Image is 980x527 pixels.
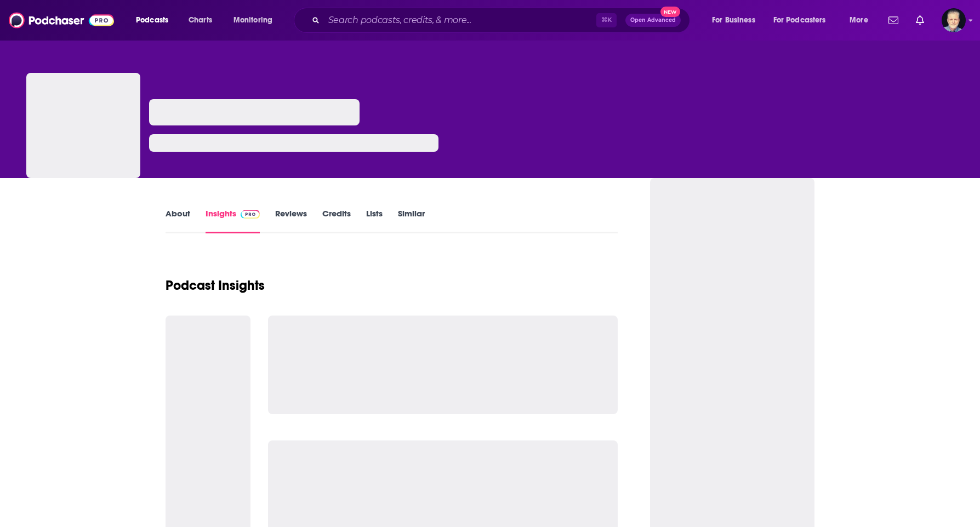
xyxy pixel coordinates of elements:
span: New [660,7,680,17]
img: User Profile [942,8,966,32]
a: Reviews [275,208,307,233]
span: Podcasts [136,13,168,28]
a: Charts [181,12,219,29]
a: About [166,208,190,233]
button: Show profile menu [942,8,966,32]
span: Monitoring [233,13,272,28]
a: Show notifications dropdown [884,11,903,30]
div: Search podcasts, credits, & more... [304,8,700,33]
span: ⌘ K [596,13,617,27]
button: open menu [842,12,882,29]
button: Open AdvancedNew [625,14,681,27]
button: open menu [704,12,769,29]
a: Similar [398,208,425,233]
span: Charts [189,13,212,28]
span: Open Advanced [630,18,676,23]
img: Podchaser - Follow, Share and Rate Podcasts [9,10,114,31]
span: Logged in as JonesLiterary [942,8,966,32]
button: open menu [128,12,183,29]
span: For Podcasters [773,13,826,28]
img: Podchaser Pro [241,210,260,219]
a: Lists [366,208,383,233]
button: open menu [766,12,842,29]
a: InsightsPodchaser Pro [206,208,260,233]
span: More [850,13,868,28]
a: Show notifications dropdown [911,11,928,30]
input: Search podcasts, credits, & more... [324,12,596,29]
span: For Business [712,13,755,28]
button: open menu [226,12,287,29]
h1: Podcast Insights [166,277,265,294]
a: Credits [322,208,351,233]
